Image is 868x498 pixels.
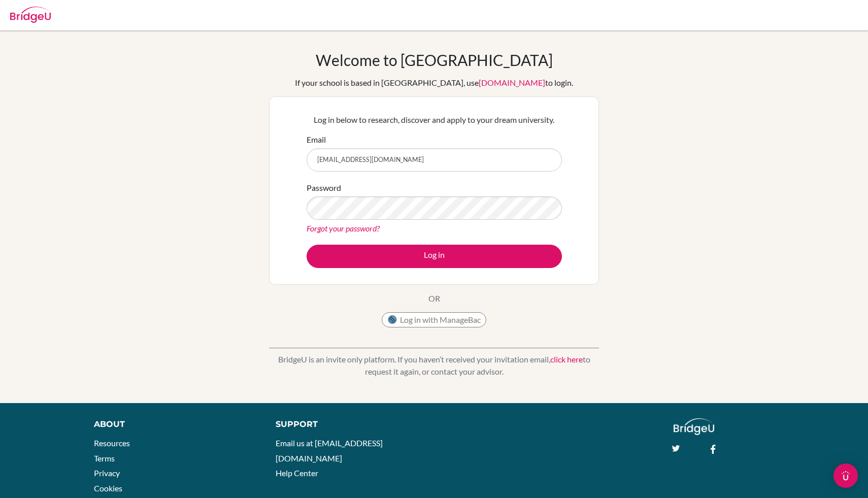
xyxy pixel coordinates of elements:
[479,78,545,87] a: [DOMAIN_NAME]
[94,453,115,463] a: Terms
[307,223,380,233] a: Forgot your password?
[276,418,423,430] div: Support
[833,463,858,488] div: Open Intercom Messenger
[10,7,51,23] img: Bridge-U
[428,292,440,305] p: OR
[94,483,122,493] a: Cookies
[94,418,253,430] div: About
[550,354,583,364] a: click here
[276,438,383,463] a: Email us at [EMAIL_ADDRESS][DOMAIN_NAME]
[307,134,326,146] label: Email
[276,468,318,478] a: Help Center
[295,77,573,89] div: If your school is based in [GEOGRAPHIC_DATA], use to login.
[307,182,341,194] label: Password
[674,418,715,435] img: logo_white@2x-f4f0deed5e89b7ecb1c2cc34c3e3d731f90f0f143d5ea2071677605dd97b5244.png
[307,245,562,268] button: Log in
[94,438,130,448] a: Resources
[94,468,120,478] a: Privacy
[382,312,486,327] button: Log in with ManageBac
[269,353,599,378] p: BridgeU is an invite only platform. If you haven’t received your invitation email, to request it ...
[316,51,553,69] h1: Welcome to [GEOGRAPHIC_DATA]
[307,114,562,126] p: Log in below to research, discover and apply to your dream university.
